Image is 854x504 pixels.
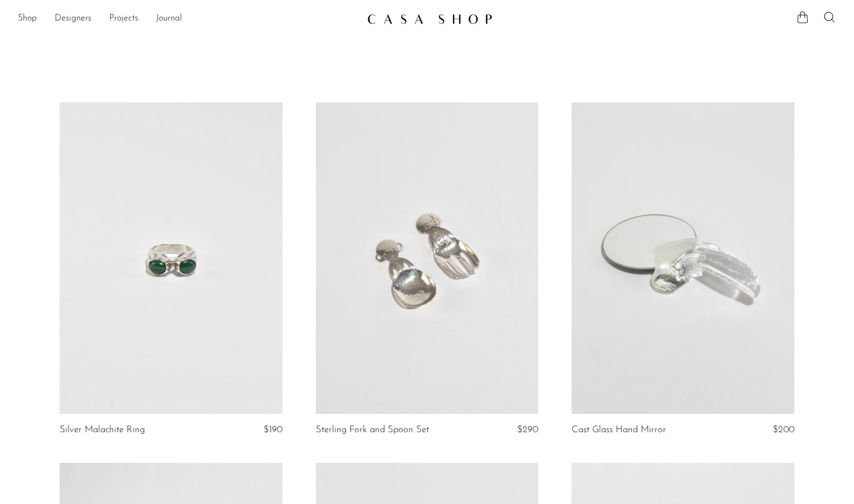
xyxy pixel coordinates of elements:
a: Journal [156,12,182,26]
nav: Desktop navigation [18,9,358,28]
span: $290 [517,425,538,434]
a: Projects [109,12,138,26]
span: $200 [773,425,794,434]
a: Sterling Fork and Spoon Set [316,425,429,435]
a: Silver Malachite Ring [60,425,145,435]
span: $190 [263,425,282,434]
a: Shop [18,12,37,26]
a: Cast Glass Hand Mirror [572,425,666,435]
a: Designers [55,12,91,26]
ul: NEW HEADER MENU [18,9,358,28]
